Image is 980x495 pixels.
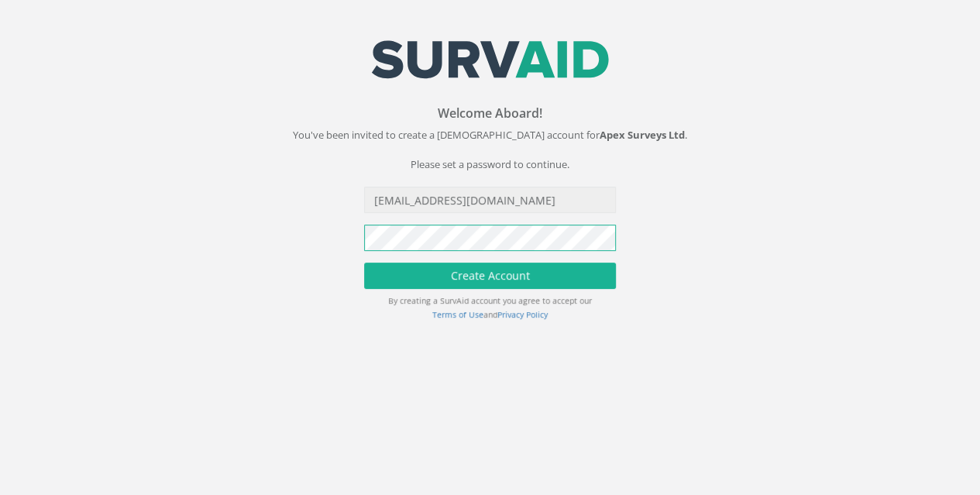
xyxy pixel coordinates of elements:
a: Privacy Policy [497,309,548,320]
small: By creating a SurvAid account you agree to accept our and [388,295,592,320]
button: Create Account [364,263,616,289]
a: Terms of Use [432,309,483,320]
strong: Apex Surveys Ltd [600,128,685,142]
input: Company Email [364,187,616,213]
